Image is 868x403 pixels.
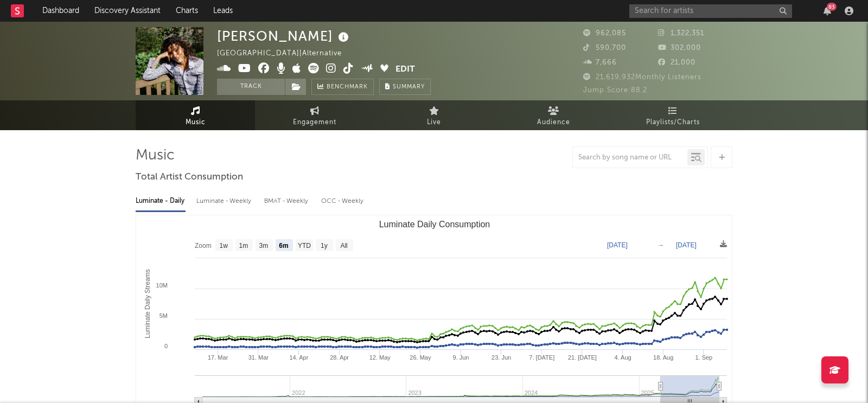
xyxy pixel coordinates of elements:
text: → [658,241,664,249]
text: 14. Apr [290,354,309,361]
input: Search for artists [629,4,792,18]
span: 302,000 [658,44,701,52]
span: Benchmark [327,81,368,94]
text: 23. Jun [492,354,511,361]
text: 3m [259,242,269,250]
span: 962,085 [583,30,626,37]
text: [DATE] [607,241,628,249]
text: 9. Jun [453,354,469,361]
a: Benchmark [311,79,374,95]
span: Total Artist Consumption [136,171,243,184]
div: Luminate - Daily [136,192,186,210]
span: Engagement [293,116,336,129]
a: Music [136,100,255,130]
text: 4. Aug [614,354,631,361]
text: 6m [279,242,288,250]
span: 590,700 [583,44,626,52]
text: 26. May [410,354,431,361]
text: 1y [321,242,328,250]
span: Playlists/Charts [646,116,700,129]
span: 1,322,351 [658,30,704,37]
text: Zoom [195,242,212,250]
span: Summary [393,84,425,90]
button: 83 [824,7,831,15]
text: 21. [DATE] [568,354,597,361]
span: Live [427,116,441,129]
text: 17. Mar [208,354,228,361]
div: [PERSON_NAME] [217,27,352,45]
text: All [340,242,347,250]
div: Luminate - Weekly [196,192,253,210]
text: YTD [298,242,311,250]
button: Summary [379,79,431,95]
text: 1m [239,242,248,250]
div: [GEOGRAPHIC_DATA] | Alternative [217,47,354,60]
text: Luminate Daily Consumption [379,220,490,229]
div: 83 [827,3,837,11]
button: Edit [395,63,415,76]
a: Audience [494,100,613,130]
a: Live [374,100,494,130]
input: Search by song name or URL [573,153,687,162]
text: 1. Sep [695,354,712,361]
text: 18. Aug [653,354,673,361]
text: 12. May [369,354,391,361]
span: Music [186,116,206,129]
text: Luminate Daily Streams [144,269,151,338]
text: 10M [156,282,168,289]
span: Jump Score: 88.2 [583,87,647,94]
span: Audience [537,116,570,129]
div: BMAT - Weekly [264,192,310,210]
a: Engagement [255,100,374,130]
div: OCC - Weekly [321,192,365,210]
span: 7,666 [583,59,617,66]
text: [DATE] [676,241,697,249]
text: 1w [220,242,228,250]
text: 31. Mar [248,354,269,361]
text: 28. Apr [330,354,349,361]
span: 21,000 [658,59,695,66]
span: 21,619,932 Monthly Listeners [583,74,701,81]
text: 7. [DATE] [529,354,554,361]
text: 5M [159,312,168,319]
button: Track [217,79,285,95]
a: Playlists/Charts [613,100,732,130]
text: 0 [164,343,168,349]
